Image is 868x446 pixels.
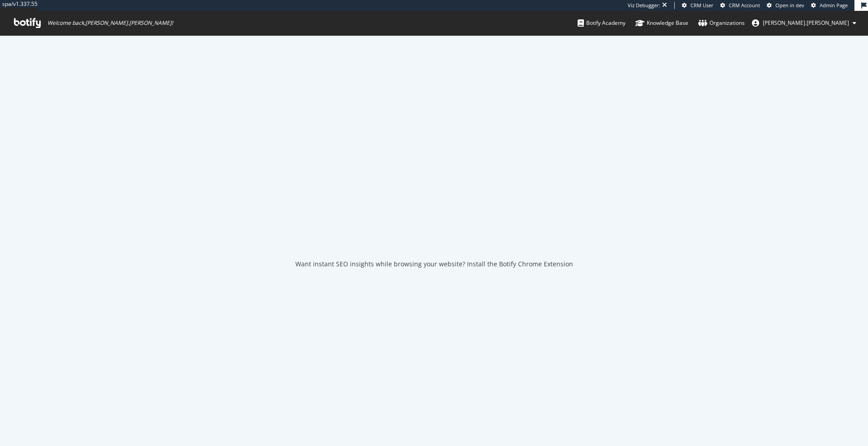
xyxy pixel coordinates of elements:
button: [PERSON_NAME].[PERSON_NAME] [745,16,863,30]
span: ryan.flanagan [763,19,849,27]
div: Want instant SEO insights while browsing your website? Install the Botify Chrome Extension [295,260,573,269]
a: Admin Page [811,2,848,9]
span: Admin Page [820,2,848,9]
a: Open in dev [767,2,804,9]
a: CRM User [682,2,714,9]
div: animation [401,213,467,245]
div: Organizations [698,19,745,28]
a: Organizations [698,11,745,35]
a: Knowledge Base [635,11,688,35]
span: Welcome back, [PERSON_NAME].[PERSON_NAME] ! [47,19,173,27]
div: Knowledge Base [635,19,688,28]
a: Botify Academy [578,11,625,35]
div: Viz Debugger: [628,2,660,9]
span: Open in dev [775,2,804,9]
a: CRM Account [720,2,760,9]
div: Botify Academy [578,19,625,28]
span: CRM User [691,2,714,9]
span: CRM Account [729,2,760,9]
